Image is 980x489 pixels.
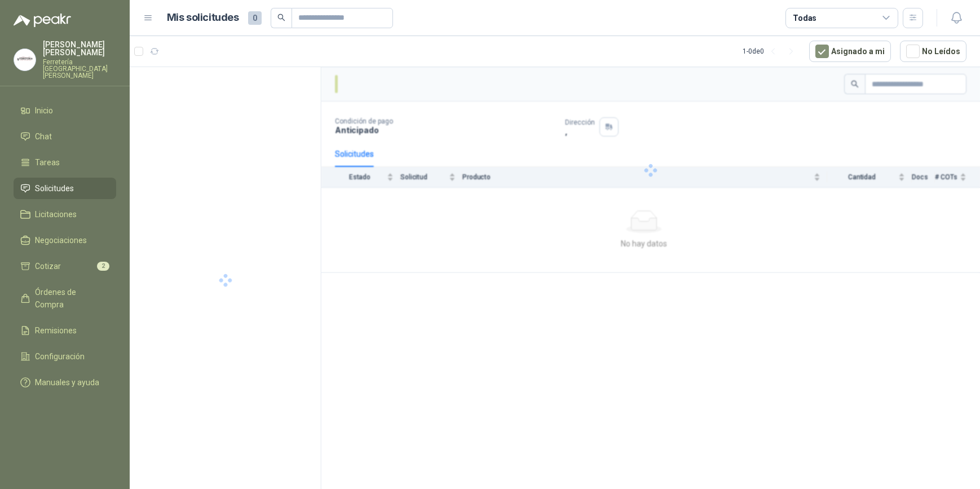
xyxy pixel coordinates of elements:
[277,14,285,21] span: search
[14,281,116,315] a: Órdenes de Compra
[35,260,61,272] span: Cotizar
[35,182,74,195] span: Solicitudes
[14,178,116,199] a: Solicitudes
[809,41,891,62] button: Asignado a mi
[35,156,60,169] span: Tareas
[167,10,239,26] h1: Mis solicitudes
[14,372,116,393] a: Manuales y ayuda
[793,12,816,24] div: Todas
[35,104,53,117] span: Inicio
[35,324,77,337] span: Remisiones
[35,208,77,221] span: Licitaciones
[14,49,36,71] img: Company Logo
[14,320,116,341] a: Remisiones
[14,100,116,121] a: Inicio
[900,41,966,62] button: No Leídos
[35,286,105,311] span: Órdenes de Compra
[97,262,109,271] span: 2
[14,126,116,147] a: Chat
[14,14,71,27] img: Logo peakr
[14,255,116,277] a: Cotizar2
[14,230,116,251] a: Negociaciones
[248,11,262,25] span: 0
[35,350,85,363] span: Configuración
[35,376,99,389] span: Manuales y ayuda
[14,204,116,225] a: Licitaciones
[743,42,800,60] div: 1 - 0 de 0
[14,346,116,367] a: Configuración
[14,152,116,173] a: Tareas
[43,41,116,56] p: [PERSON_NAME] [PERSON_NAME]
[35,130,52,143] span: Chat
[35,234,87,246] span: Negociaciones
[43,59,116,79] p: Ferretería [GEOGRAPHIC_DATA][PERSON_NAME]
